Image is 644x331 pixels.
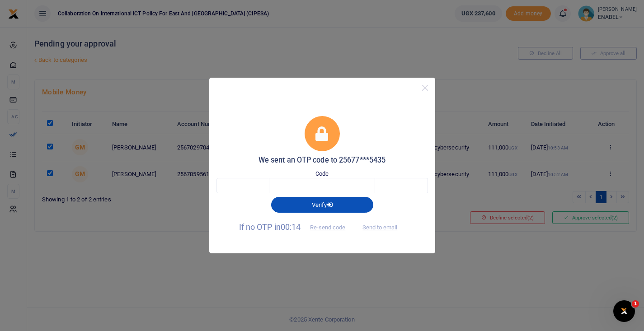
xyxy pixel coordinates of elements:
[613,300,635,322] iframe: Intercom live chat
[281,222,301,232] span: 00:14
[239,222,353,232] span: If no OTP in
[632,300,639,308] span: 1
[315,169,329,178] label: Code
[418,81,432,94] button: Close
[271,197,373,212] button: Verify
[216,156,428,165] h5: We sent an OTP code to 25677***5435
